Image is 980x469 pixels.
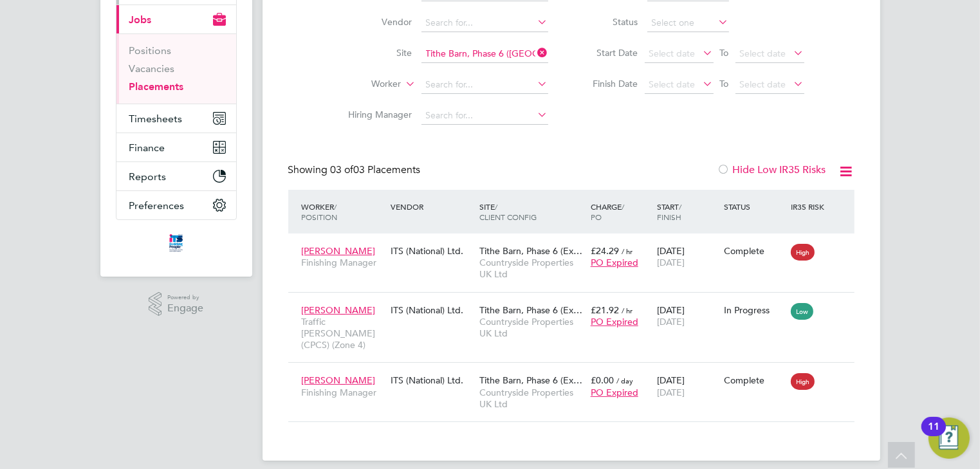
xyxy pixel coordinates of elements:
[421,14,548,32] input: Search for...
[116,191,236,219] button: Preferences
[167,292,203,303] span: Powered by
[116,33,236,104] div: Jobs
[167,303,203,314] span: Engage
[302,316,384,351] span: Traffic [PERSON_NAME] (CPCS) (Zone 4)
[129,14,152,26] span: Jobs
[387,368,476,392] div: ITS (National) Ltd.
[302,374,376,386] span: [PERSON_NAME]
[716,44,733,61] span: To
[129,62,175,75] a: Vacancies
[591,374,614,386] span: £0.00
[149,292,203,317] a: Powered byEngage
[587,195,654,228] div: Charge
[302,387,384,398] span: Finishing Manager
[580,47,638,59] label: Start Date
[791,244,815,261] span: High
[331,163,354,176] span: 03 of
[129,44,172,57] a: Positions
[479,316,584,339] span: Countryside Properties UK Ltd
[654,298,721,334] div: [DATE]
[654,239,721,275] div: [DATE]
[129,142,165,154] span: Finance
[591,201,624,222] span: / PO
[788,195,832,218] div: IR35 Risk
[622,306,633,315] span: / hr
[116,5,236,33] button: Jobs
[116,133,236,161] button: Finance
[302,304,376,316] span: [PERSON_NAME]
[338,16,412,28] label: Vendor
[479,387,584,410] span: Countryside Properties UK Ltd
[591,387,638,398] span: PO Expired
[479,374,582,386] span: Tithe Barn, Phase 6 (Ex…
[129,199,185,212] span: Preferences
[299,195,387,228] div: Worker
[657,257,685,268] span: [DATE]
[288,163,423,177] div: Showing
[387,195,476,218] div: Vendor
[717,163,826,176] label: Hide Low IR35 Risks
[622,246,633,256] span: / hr
[791,373,815,390] span: High
[928,427,939,443] div: 11
[740,48,786,59] span: Select date
[421,107,548,125] input: Search for...
[591,316,638,327] span: PO Expired
[657,316,685,327] span: [DATE]
[649,48,696,59] span: Select date
[591,304,619,316] span: £21.92
[716,75,733,92] span: To
[479,304,582,316] span: Tithe Barn, Phase 6 (Ex…
[929,418,970,459] button: Open Resource Center, 11 new notifications
[649,78,696,90] span: Select date
[299,367,855,378] a: [PERSON_NAME]Finishing ManagerITS (National) Ltd.Tithe Barn, Phase 6 (Ex…Countryside Properties U...
[476,195,587,228] div: Site
[129,170,167,183] span: Reports
[580,78,638,89] label: Finish Date
[331,163,421,176] span: 03 Placements
[657,387,685,398] span: [DATE]
[580,16,638,28] label: Status
[302,201,338,222] span: / Position
[299,297,855,308] a: [PERSON_NAME]Traffic [PERSON_NAME] (CPCS) (Zone 4)ITS (National) Ltd.Tithe Barn, Phase 6 (Ex…Coun...
[328,78,402,91] label: Worker
[338,109,412,120] label: Hiring Manager
[116,162,236,190] button: Reports
[591,257,638,268] span: PO Expired
[387,239,476,263] div: ITS (National) Ltd.
[657,201,681,222] span: / Finish
[616,376,633,385] span: / day
[167,233,185,253] img: itsconstruction-logo-retina.png
[387,298,476,322] div: ITS (National) Ltd.
[299,238,855,249] a: [PERSON_NAME]Finishing ManagerITS (National) Ltd.Tithe Barn, Phase 6 (Ex…Countryside Properties U...
[724,374,784,386] div: Complete
[479,257,584,280] span: Countryside Properties UK Ltd
[724,245,784,257] div: Complete
[791,303,813,320] span: Low
[116,233,237,253] a: Go to home page
[129,113,183,125] span: Timesheets
[421,76,548,94] input: Search for...
[129,80,184,93] a: Placements
[647,14,729,32] input: Select one
[338,47,412,59] label: Site
[421,45,548,63] input: Search for...
[479,245,582,257] span: Tithe Barn, Phase 6 (Ex…
[591,245,619,257] span: £24.29
[302,257,384,268] span: Finishing Manager
[302,245,376,257] span: [PERSON_NAME]
[740,78,786,90] span: Select date
[654,368,721,404] div: [DATE]
[116,104,236,133] button: Timesheets
[721,195,788,218] div: Status
[479,201,537,222] span: / Client Config
[654,195,721,228] div: Start
[724,304,784,316] div: In Progress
